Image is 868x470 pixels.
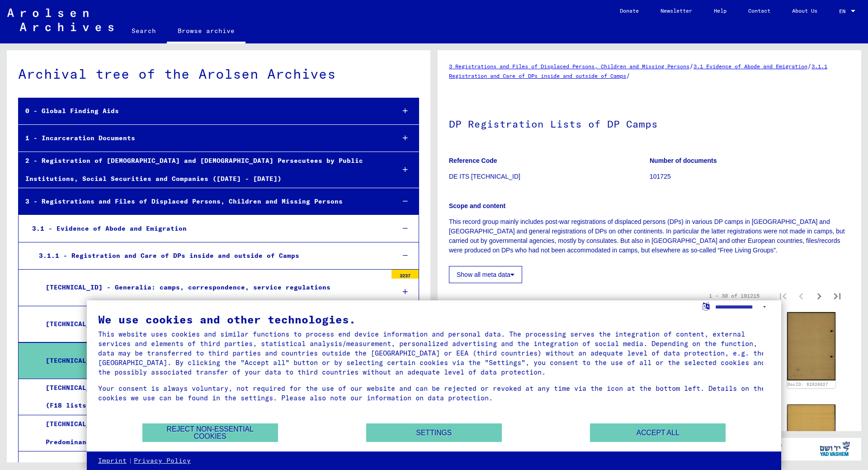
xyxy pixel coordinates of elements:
div: [TECHNICAL_ID] - DP Registration Lists of DP Camps [39,352,387,370]
button: Reject non-essential cookies [142,423,278,442]
b: Reference Code [449,157,497,164]
a: Privacy Policy [134,456,191,465]
div: [TECHNICAL_ID] - Postwar Card File [39,315,387,333]
div: This website uses cookies and similar functions to process end device information and personal da... [98,329,770,377]
span: EN [839,8,849,14]
div: [TECHNICAL_ID] - Registration of Liberated Former Persecutees at Various Locations (F18 lists) [39,379,387,414]
button: Previous page [792,287,810,305]
div: [TECHNICAL_ID] - Generalia: camps, correspondence, service regulations [39,279,387,296]
div: 3 - Registrations and Files of Displaced Persons, Children and Missing Persons [19,193,388,210]
p: This record group mainly includes post-war registrations of displaced persons (DPs) in various DP... [449,217,850,255]
div: Archival tree of the Arolsen Archives [18,64,419,84]
p: 101725 [650,172,850,181]
button: Accept all [590,423,726,442]
span: / [626,71,630,80]
h1: DP Registration Lists of DP Camps [449,103,850,143]
button: Last page [828,287,846,305]
b: Scope and content [449,202,505,209]
div: 2 - Registration of [DEMOGRAPHIC_DATA] and [DEMOGRAPHIC_DATA] Persecutees by Public Institutions,... [19,152,388,187]
button: Settings [366,423,502,442]
div: Your consent is always voluntary, not required for the use of our website and can be rejected or ... [98,384,770,403]
div: 1 – 30 of 191215 [709,292,759,300]
img: Arolsen_neg.svg [7,9,113,31]
a: 3 Registrations and Files of Displaced Persons, Children and Missing Persons [449,63,689,70]
a: Search [121,20,167,42]
a: Imprint [98,456,127,465]
img: 002.jpg [787,312,835,380]
b: Number of documents [650,157,717,164]
button: First page [774,287,792,305]
img: yv_logo.png [818,437,852,460]
div: 3.1 - Evidence of Abode and Emigration [25,220,388,237]
button: Next page [810,287,828,305]
span: / [689,62,693,70]
p: DE ITS [TECHNICAL_ID] [449,172,649,181]
a: 3.1 Evidence of Abode and Emigration [693,63,807,70]
div: 1 - Incarceration Documents [19,129,388,147]
span: / [807,62,811,70]
div: 3237 [392,270,419,279]
div: 0 - Global Finding Aids [19,102,388,120]
img: 002.jpg [787,404,835,437]
div: We use cookies and other technologies. [98,314,770,325]
button: Show all meta data [449,266,522,283]
a: Browse archive [167,20,245,43]
div: 3.1.1 - Registration and Care of DPs inside and outside of Camps [32,247,388,265]
a: DocID: 82026027 [788,382,828,387]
